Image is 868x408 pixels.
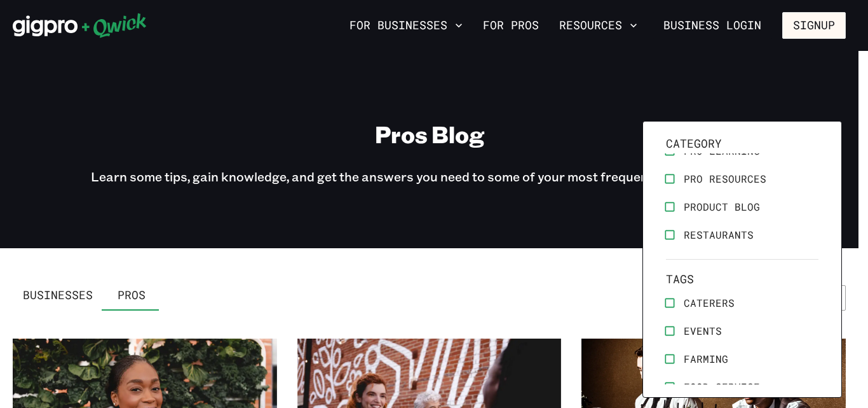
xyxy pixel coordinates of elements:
[656,134,829,384] ul: Filter
[684,200,760,213] span: Product Blog
[684,381,760,393] span: Food Service
[666,137,722,151] span: Category
[684,325,722,337] span: Events
[684,229,754,241] span: Restaurants
[684,297,735,309] span: Caterers
[684,353,728,365] span: Farming
[666,272,694,286] span: Tags
[684,172,766,185] span: Pro Resources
